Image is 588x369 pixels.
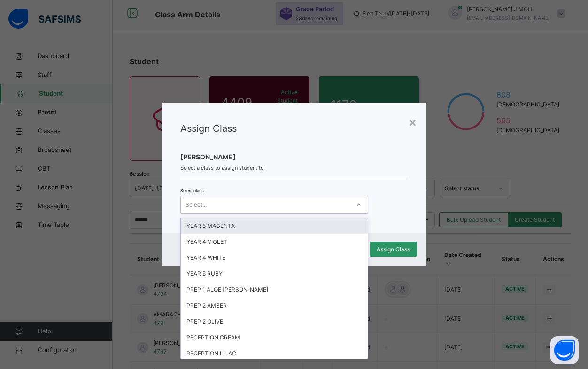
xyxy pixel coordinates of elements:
span: [PERSON_NAME] [180,152,407,162]
div: YEAR 4 WHITE [181,250,368,266]
div: PREP 2 AMBER [181,298,368,314]
div: PREP 1 ALOE [PERSON_NAME] [181,282,368,298]
span: Select class [180,188,204,193]
span: Assign Class [180,123,237,134]
div: YEAR 5 RUBY [181,266,368,282]
div: YEAR 5 MAGENTA [181,218,368,234]
div: × [408,112,417,132]
div: RECEPTION LILAC [181,346,368,361]
div: Select... [186,196,207,214]
div: YEAR 4 VIOLET [181,234,368,250]
span: Select a class to assign student to [180,164,407,172]
button: Open asap [550,336,579,364]
span: Assign Class [377,245,410,254]
div: PREP 2 OLIVE [181,314,368,330]
div: RECEPTION CREAM [181,330,368,346]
